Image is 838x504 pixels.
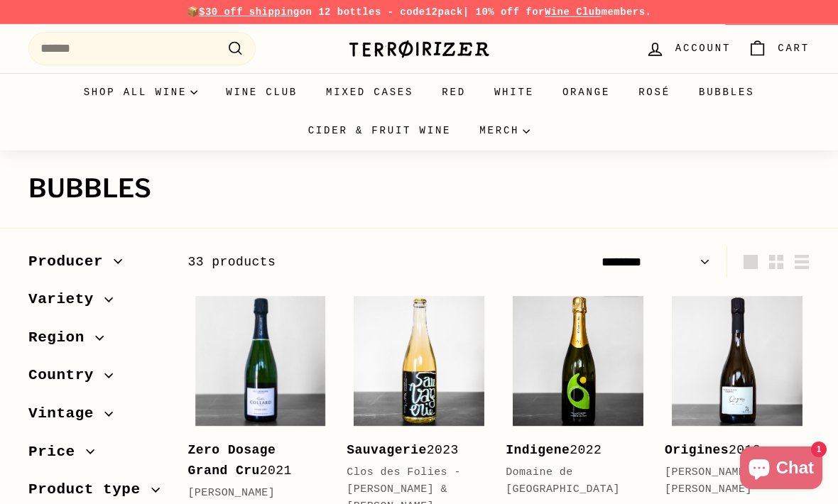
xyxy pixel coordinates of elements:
span: Cart [778,40,810,56]
h1: Bubbles [28,175,810,203]
strong: 12pack [425,6,463,18]
summary: Merch [465,111,544,150]
a: Cider & Fruit Wine [294,111,466,150]
span: Product type [28,478,151,502]
div: Domaine de [GEOGRAPHIC_DATA] [506,464,636,498]
button: Price [28,437,165,475]
span: Region [28,326,95,350]
b: Origines [665,443,729,457]
a: Orange [548,73,624,111]
div: 2023 [347,440,477,461]
button: Vintage [28,398,165,437]
a: Account [637,28,739,70]
button: Producer [28,246,165,285]
a: Rosé [624,73,685,111]
div: [PERSON_NAME] [187,485,318,502]
span: Price [28,440,86,464]
summary: Shop all wine [70,73,212,111]
button: Variety [28,284,165,322]
a: White [480,73,548,111]
button: Region [28,322,165,361]
a: Mixed Cases [312,73,428,111]
inbox-online-store-chat: Shopify online store chat [736,447,827,493]
div: 2021 [187,440,318,481]
button: Country [28,360,165,398]
div: 2022 [506,440,636,461]
b: Zero Dosage Grand Cru [187,443,276,478]
a: Red [428,73,480,111]
span: Producer [28,250,114,274]
a: Bubbles [685,73,768,111]
div: 2018 [665,440,795,461]
a: Cart [739,28,818,70]
span: Variety [28,287,104,312]
a: Wine Club [212,73,312,111]
a: Wine Club [545,6,602,18]
div: [PERSON_NAME] & [PERSON_NAME] [665,464,795,498]
p: 📦 on 12 bottles - code | 10% off for members. [28,4,810,20]
div: 33 products [187,252,499,273]
span: Vintage [28,402,104,426]
span: Country [28,363,104,388]
span: $30 off shipping [199,6,300,18]
b: Indigene [506,443,570,457]
span: Account [675,40,731,56]
b: Sauvagerie [347,443,427,457]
